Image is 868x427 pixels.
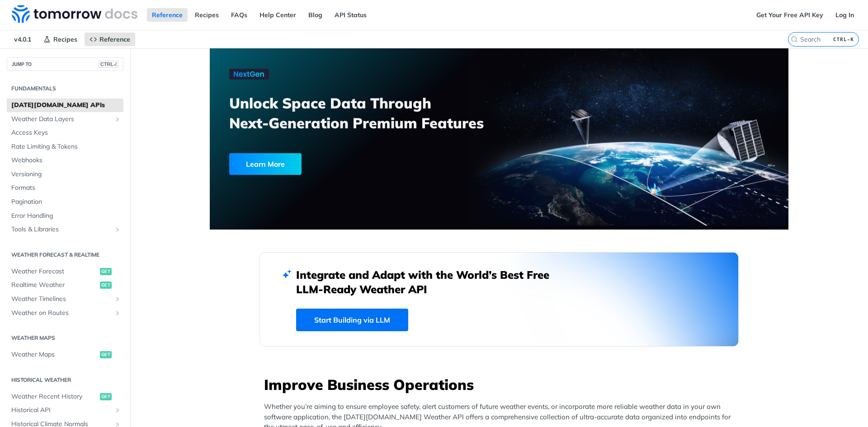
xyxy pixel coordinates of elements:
h3: Unlock Space Data Through Next-Generation Premium Features [229,93,509,133]
a: Weather Recent Historyget [7,390,123,404]
a: Get Your Free API Key [751,8,828,22]
a: Formats [7,181,123,195]
svg: Search [791,36,798,43]
a: Weather Forecastget [7,265,123,278]
a: [DATE][DOMAIN_NAME] APIs [7,99,123,112]
button: Show subpages for Tools & Libraries [114,226,121,233]
span: Pagination [11,197,121,206]
a: Reference [147,8,188,22]
a: Weather Mapsget [7,348,123,361]
span: Realtime Weather [11,281,98,290]
img: Tomorrow.io Weather API Docs [12,5,137,23]
a: Versioning [7,168,123,181]
span: Access Keys [11,128,121,137]
span: [DATE][DOMAIN_NAME] APIs [11,101,121,110]
a: Pagination [7,195,123,209]
h3: Improve Business Operations [264,375,739,394]
span: get [100,282,112,289]
a: Learn More [229,153,453,175]
h2: Weather Forecast & realtime [7,251,123,259]
a: Tools & LibrariesShow subpages for Tools & Libraries [7,223,123,236]
a: Start Building via LLM [296,309,408,331]
span: Weather Data Layers [11,115,112,124]
h2: Fundamentals [7,84,123,93]
span: Formats [11,183,121,192]
a: Realtime Weatherget [7,278,123,292]
a: Recipes [190,8,224,22]
a: Blog [303,8,327,22]
span: get [100,268,112,275]
button: Show subpages for Weather on Routes [114,310,121,317]
span: Historical API [11,406,112,415]
h2: Historical Weather [7,376,123,384]
span: Recipes [53,35,77,43]
span: Weather Recent History [11,392,98,401]
a: Help Center [255,8,301,22]
a: Weather Data LayersShow subpages for Weather Data Layers [7,113,123,126]
span: Rate Limiting & Tokens [11,142,121,151]
span: Weather on Routes [11,309,112,318]
span: CTRL-/ [99,61,118,68]
span: Reference [99,35,130,43]
span: Tools & Libraries [11,225,112,234]
img: NextGen [229,69,269,80]
a: Webhooks [7,154,123,167]
kbd: CTRL-K [831,35,856,44]
h2: Integrate and Adapt with the World’s Best Free LLM-Ready Weather API [296,267,563,296]
span: v4.0.1 [9,33,36,46]
a: Rate Limiting & Tokens [7,140,123,154]
a: Access Keys [7,126,123,140]
button: Show subpages for Historical API [114,407,121,414]
a: API Status [330,8,372,22]
a: Reference [85,33,135,46]
div: Learn More [229,153,302,175]
span: get [100,393,112,400]
a: Weather TimelinesShow subpages for Weather Timelines [7,292,123,306]
button: Show subpages for Weather Data Layers [114,116,121,123]
a: Error Handling [7,209,123,223]
span: Error Handling [11,211,121,221]
span: Webhooks [11,156,121,165]
span: Weather Forecast [11,267,98,276]
a: Log In [830,8,859,22]
a: Historical APIShow subpages for Historical API [7,404,123,417]
span: Weather Timelines [11,295,112,304]
h2: Weather Maps [7,334,123,342]
button: JUMP TOCTRL-/ [7,57,123,71]
span: get [100,351,112,358]
a: Recipes [38,33,82,46]
a: Weather on RoutesShow subpages for Weather on Routes [7,306,123,320]
span: Weather Maps [11,350,98,359]
button: Show subpages for Weather Timelines [114,296,121,303]
span: Versioning [11,170,121,179]
a: FAQs [226,8,252,22]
